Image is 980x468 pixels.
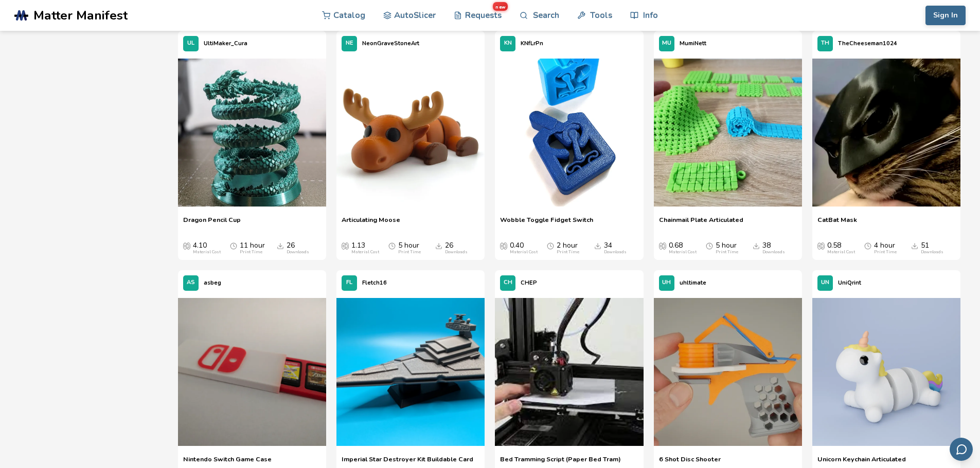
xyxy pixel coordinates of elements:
[183,216,241,231] a: Dragon Pencil Cup
[821,279,829,286] span: UN
[204,38,247,49] p: UltiMaker_Cura
[557,250,579,255] div: Print Time
[821,40,829,47] span: TH
[521,277,537,288] p: CHEP
[277,241,284,250] span: Downloads
[827,241,855,255] div: 0.58
[921,241,943,255] div: 51
[351,250,379,255] div: Material Cost
[716,250,738,255] div: Print Time
[604,241,627,255] div: 34
[669,250,697,255] div: Material Cost
[500,216,593,231] a: Wobble Toggle Fidget Switch
[827,250,855,255] div: Material Cost
[183,241,190,250] span: Average Cost
[445,241,468,255] div: 26
[659,216,743,231] a: Chainmail Plate Articulated
[493,2,508,11] span: new
[680,277,706,288] p: uhltimate
[346,279,352,286] span: FL
[838,277,861,288] p: UniQrint
[874,241,897,255] div: 4 hour
[659,241,666,250] span: Average Cost
[230,241,237,250] span: Average Print Time
[762,250,785,255] div: Downloads
[500,241,507,250] span: Average Cost
[362,277,387,288] p: Fletch16
[680,38,706,49] p: MumiNett
[762,241,785,255] div: 38
[510,241,538,255] div: 0.40
[342,241,349,250] span: Average Cost
[193,241,221,255] div: 4.10
[911,241,918,250] span: Downloads
[662,40,671,47] span: MU
[706,241,713,250] span: Average Print Time
[925,6,966,25] button: Sign In
[874,250,897,255] div: Print Time
[398,241,421,255] div: 5 hour
[342,216,400,231] a: Articulating Moose
[504,279,512,286] span: CH
[362,38,419,49] p: NeonGraveStoneArt
[287,250,309,255] div: Downloads
[547,241,554,250] span: Average Print Time
[950,438,973,461] button: Send feedback via email
[817,216,857,231] a: CatBat Mask
[346,40,353,47] span: NE
[33,8,128,23] span: Matter Manifest
[753,241,760,250] span: Downloads
[510,250,538,255] div: Material Cost
[604,250,627,255] div: Downloads
[287,241,309,255] div: 26
[521,38,543,49] p: KNfLrPn
[398,250,421,255] div: Print Time
[351,241,379,255] div: 1.13
[817,241,825,250] span: Average Cost
[669,241,697,255] div: 0.68
[838,38,897,49] p: TheCheeseman1024
[388,241,396,250] span: Average Print Time
[557,241,579,255] div: 2 hour
[204,277,221,288] p: asbeg
[504,40,512,47] span: KN
[445,250,468,255] div: Downloads
[240,250,262,255] div: Print Time
[435,241,442,250] span: Downloads
[864,241,871,250] span: Average Print Time
[662,279,671,286] span: UH
[716,241,738,255] div: 5 hour
[921,250,943,255] div: Downloads
[594,241,601,250] span: Downloads
[193,250,221,255] div: Material Cost
[187,40,194,47] span: UL
[240,241,265,255] div: 11 hour
[187,279,195,286] span: AS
